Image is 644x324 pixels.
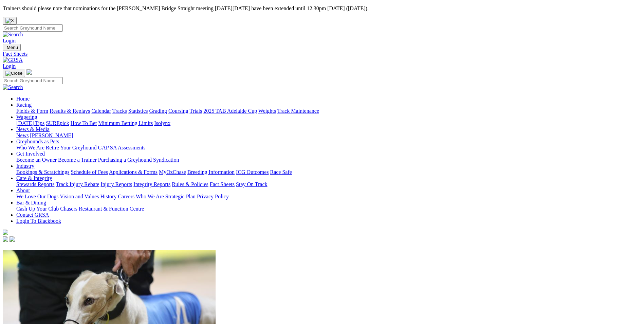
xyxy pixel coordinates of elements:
[98,120,153,126] a: Minimum Betting Limits
[91,108,111,114] a: Calendar
[16,139,59,144] a: Greyhounds as Pets
[16,132,29,138] a: News
[136,194,164,199] a: Who We Are
[16,163,34,169] a: Industry
[16,151,45,157] a: Get Involved
[16,114,37,120] a: Wagering
[3,236,8,242] img: facebook.svg
[128,108,148,114] a: Statistics
[100,181,132,187] a: Injury Reports
[98,157,152,163] a: Purchasing a Greyhound
[277,108,319,114] a: Track Maintenance
[165,194,196,199] a: Strategic Plan
[71,169,108,175] a: Schedule of Fees
[5,18,14,23] img: X
[16,120,44,126] a: [DATE] Tips
[109,169,158,175] a: Applications & Forms
[71,120,97,126] a: How To Bet
[168,108,188,114] a: Coursing
[16,96,30,102] a: Home
[3,24,63,32] input: Search
[98,145,146,150] a: GAP SA Assessments
[197,194,229,199] a: Privacy Policy
[5,71,22,76] img: Close
[16,169,69,175] a: Bookings & Scratchings
[3,5,641,12] p: Trainers should please note that nominations for the [PERSON_NAME] Bridge Straight meeting [DATE]...
[172,181,208,187] a: Rules & Policies
[16,212,49,218] a: Contact GRSA
[16,102,32,108] a: Racing
[154,120,170,126] a: Isolynx
[26,69,32,75] img: logo-grsa-white.png
[236,169,269,175] a: ICG Outcomes
[46,145,97,150] a: Retire Your Greyhound
[16,132,641,139] div: News & Media
[3,17,17,24] button: Close
[112,108,127,114] a: Tracks
[10,236,15,242] img: twitter.svg
[133,181,170,187] a: Integrity Reports
[153,157,179,163] a: Syndication
[16,157,57,163] a: Become an Owner
[16,187,30,193] a: About
[189,108,202,114] a: Trials
[16,145,641,151] div: Greyhounds as Pets
[236,181,267,187] a: Stay On Track
[16,175,52,181] a: Care & Integrity
[56,181,99,187] a: Track Injury Rebate
[30,132,73,138] a: [PERSON_NAME]
[3,230,8,235] img: logo-grsa-white.png
[16,206,641,212] div: Bar & Dining
[203,108,257,114] a: 2025 TAB Adelaide Cup
[3,32,23,38] img: Search
[118,194,134,199] a: Careers
[16,194,641,200] div: About
[16,181,54,187] a: Stewards Reports
[16,108,641,114] div: Racing
[58,157,97,163] a: Become a Trainer
[3,51,641,57] a: Fact Sheets
[16,218,61,224] a: Login To Blackbook
[16,200,46,205] a: Bar & Dining
[16,206,59,212] a: Cash Up Your Club
[3,84,23,90] img: Search
[16,108,48,114] a: Fields & Form
[16,126,50,132] a: News & Media
[149,108,167,114] a: Grading
[16,120,641,126] div: Wagering
[100,194,116,199] a: History
[258,108,276,114] a: Weights
[16,157,641,163] div: Get Involved
[3,77,63,84] input: Search
[46,120,69,126] a: SUREpick
[60,194,99,199] a: Vision and Values
[3,70,25,77] button: Toggle navigation
[210,181,235,187] a: Fact Sheets
[3,38,16,43] a: Login
[50,108,90,114] a: Results & Replays
[159,169,186,175] a: MyOzChase
[16,181,641,187] div: Care & Integrity
[3,57,23,63] img: GRSA
[16,145,44,150] a: Who We Are
[60,206,144,212] a: Chasers Restaurant & Function Centre
[270,169,292,175] a: Race Safe
[16,169,641,175] div: Industry
[7,45,18,50] span: Menu
[3,63,16,69] a: Login
[3,44,21,51] button: Toggle navigation
[16,194,58,199] a: We Love Our Dogs
[187,169,235,175] a: Breeding Information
